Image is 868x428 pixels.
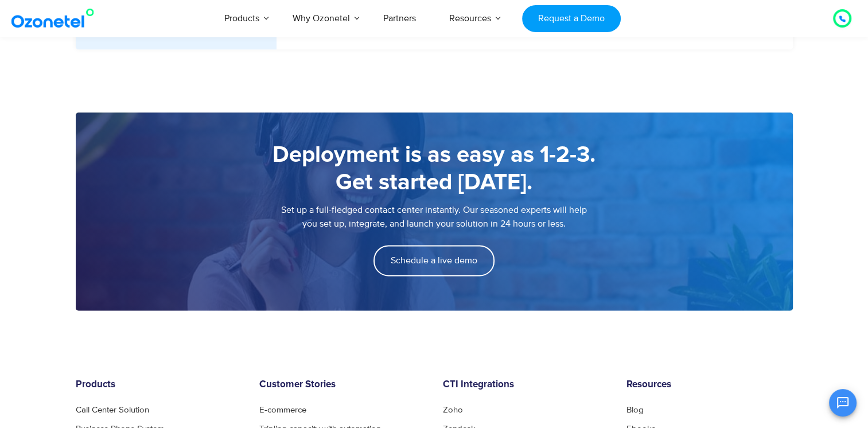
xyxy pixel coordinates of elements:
[443,379,609,391] h6: CTI Integrations
[829,389,857,417] button: Open chat
[76,406,149,414] a: Call Center Solution
[522,5,620,32] a: Request a Demo
[391,256,477,265] span: Schedule a live demo
[626,379,793,391] h6: Resources
[373,245,495,276] a: Schedule a live demo
[76,379,242,391] h6: Products
[443,406,463,414] a: Zoho
[99,203,770,231] p: Set up a full-fledged contact center instantly. Our seasoned experts will help you set up, integr...
[259,406,306,414] a: E-commerce
[99,141,770,196] h5: Deployment is as easy as 1-2-3. Get started [DATE].
[259,379,426,391] h6: Customer Stories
